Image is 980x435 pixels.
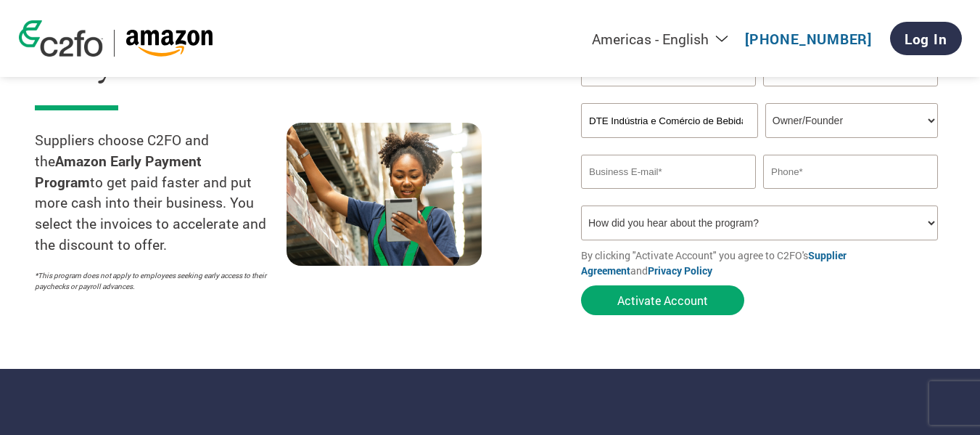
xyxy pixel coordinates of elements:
a: [PHONE_NUMBER] [745,30,872,48]
select: Title/Role [765,103,938,138]
p: Suppliers choose C2FO and the to get paid faster and put more cash into their business. You selec... [35,130,287,256]
a: Supplier Agreement [581,248,847,277]
div: Inavlid Phone Number [763,190,938,200]
div: Invalid last name or last name is too long [763,88,938,97]
div: Invalid company name or company name is too long [581,139,938,149]
input: Phone* [763,155,938,189]
img: c2fo logo [19,20,103,57]
img: supply chain worker [287,123,482,266]
input: Invalid Email format [581,155,756,189]
a: Log In [890,22,962,55]
strong: Amazon Early Payment Program [35,152,202,191]
p: By clicking "Activate Account" you agree to C2FO's and [581,248,945,278]
input: Your company name* [581,103,758,138]
a: Privacy Policy [648,264,712,277]
img: Amazon [125,30,213,57]
div: Invalid first name or first name is too long [581,88,756,97]
div: Inavlid Email Address [581,190,756,200]
p: *This program does not apply to employees seeking early access to their paychecks or payroll adva... [35,270,272,292]
button: Activate Account [581,285,744,315]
